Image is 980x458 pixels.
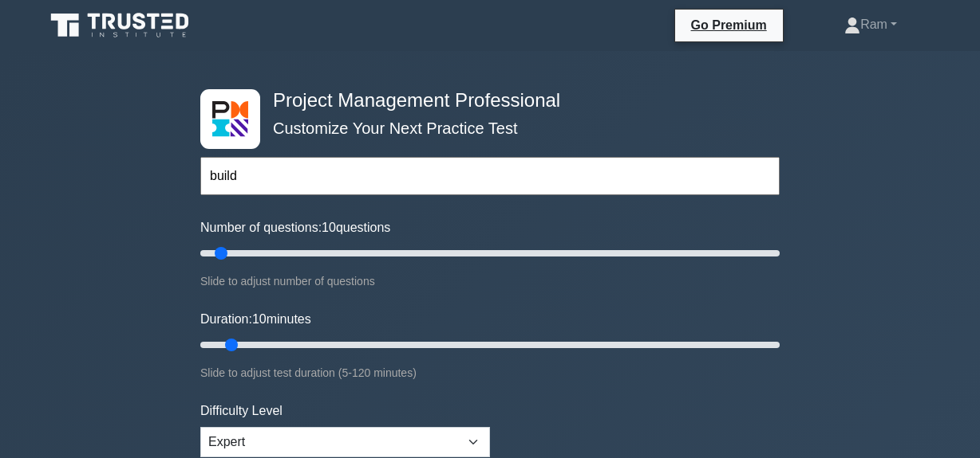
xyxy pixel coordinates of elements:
input: Start typing to filter on topic or concept... [200,157,780,195]
span: 10 [322,221,336,234]
label: Number of questions: questions [200,218,390,237]
div: Slide to adjust test duration (5-120 minutes) [200,363,780,382]
a: Ram [806,9,935,41]
label: Duration: minutes [200,310,311,329]
a: Go Premium [682,15,776,35]
h4: Project Management Professional [267,89,701,112]
label: Difficulty Level [200,401,283,421]
div: Slide to adjust number of questions [200,272,780,291]
span: 10 [252,312,267,326]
